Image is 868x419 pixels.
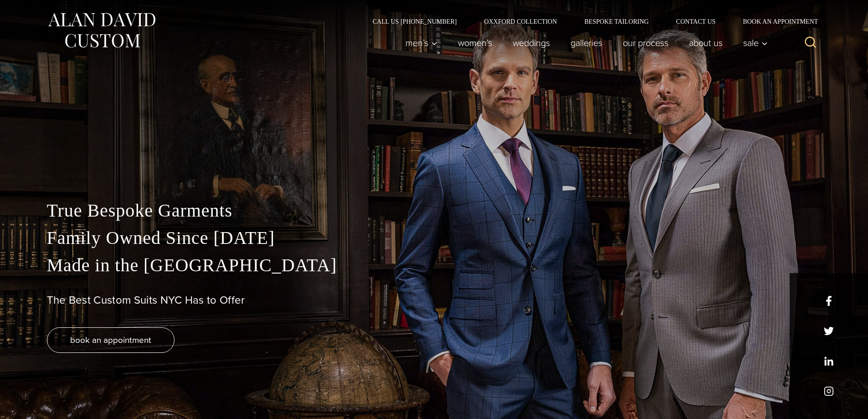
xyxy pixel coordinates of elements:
span: Sale [743,38,768,47]
a: Women’s [447,34,502,52]
a: book an appointment [47,327,175,353]
a: Book an Appointment [729,18,821,25]
span: Men’s [406,38,437,47]
a: Call Us [PHONE_NUMBER] [359,18,471,25]
h1: The Best Custom Suits NYC Has to Offer [47,294,822,307]
a: Bespoke Tailoring [570,18,662,25]
iframe: Opens a widget where you can chat to one of our agents [810,392,859,414]
button: View Search Form [800,32,822,54]
a: Our Process [612,34,678,52]
a: Oxxford Collection [470,18,570,25]
a: Contact Us [663,18,729,25]
nav: Primary Navigation [395,34,772,52]
img: Alan David Custom [47,10,156,51]
a: Galleries [560,34,612,52]
a: weddings [502,34,560,52]
p: True Bespoke Garments Family Owned Since [DATE] Made in the [GEOGRAPHIC_DATA] [47,197,822,279]
span: book an appointment [70,333,151,347]
a: About Us [678,34,733,52]
nav: Secondary Navigation [359,18,822,25]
